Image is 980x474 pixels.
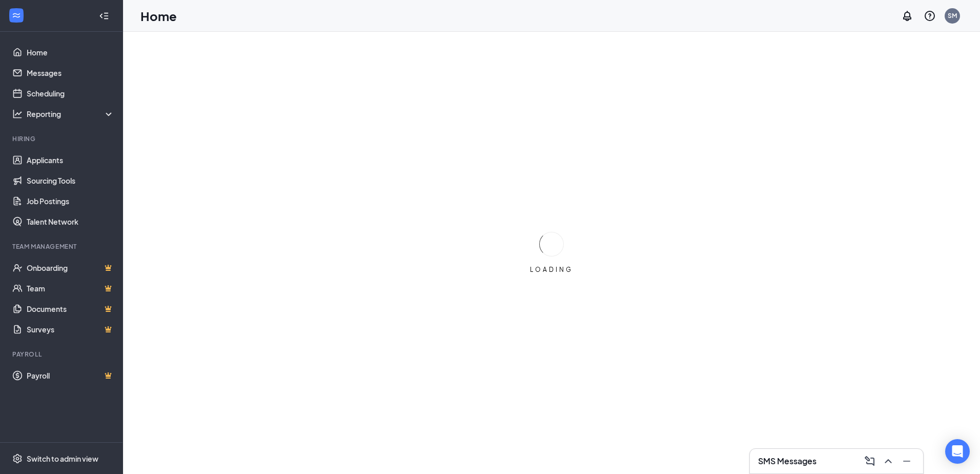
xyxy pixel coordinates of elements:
a: Talent Network [27,211,114,232]
a: OnboardingCrown [27,258,114,278]
a: Sourcing Tools [27,170,114,191]
svg: Analysis [12,109,23,119]
a: Scheduling [27,83,114,104]
svg: Notifications [901,10,913,22]
h1: Home [140,7,177,25]
a: Messages [27,63,114,83]
svg: ChevronUp [882,455,894,467]
a: SurveysCrown [27,319,114,340]
svg: ComposeMessage [864,455,876,467]
button: ChevronUp [880,453,896,469]
div: SM [948,11,957,20]
div: LOADING [526,265,577,274]
button: Minimize [899,453,915,469]
svg: Settings [12,453,23,464]
svg: QuestionInfo [924,10,936,22]
div: Open Intercom Messenger [945,439,970,464]
div: Team Management [12,242,112,251]
div: Reporting [27,109,115,119]
div: Switch to admin view [27,453,98,464]
div: Hiring [12,134,112,143]
a: Job Postings [27,191,114,211]
a: Applicants [27,150,114,170]
a: PayrollCrown [27,365,114,386]
h3: SMS Messages [758,456,816,467]
a: TeamCrown [27,278,114,299]
button: ComposeMessage [862,453,878,469]
a: DocumentsCrown [27,299,114,319]
svg: Collapse [99,11,109,21]
div: Payroll [12,350,112,359]
a: Home [27,42,114,63]
svg: WorkstreamLogo [11,10,22,21]
svg: Minimize [901,455,913,467]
